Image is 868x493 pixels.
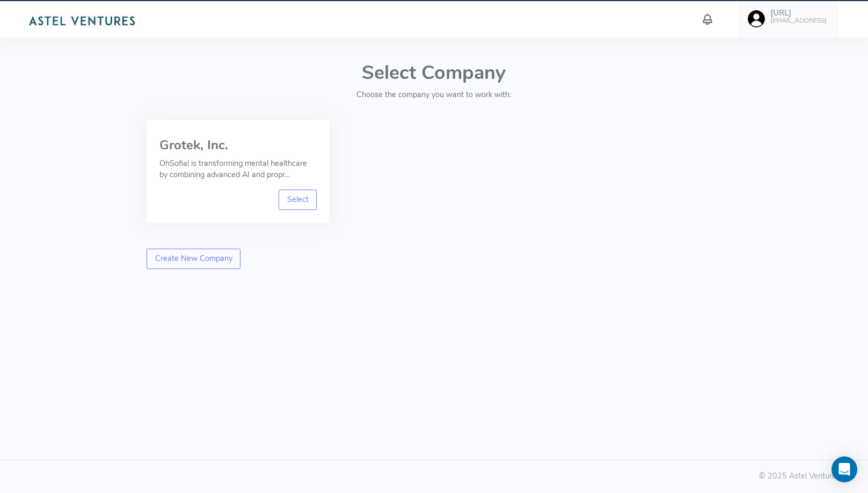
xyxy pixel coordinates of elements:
[159,138,317,152] h3: Grotek, Inc.
[770,17,827,24] h6: [EMAIL_ADDRESS]
[279,190,317,210] a: Select
[159,158,317,181] p: OhSofia! is transforming mental healthcare by combining advanced AI and propr...
[748,10,765,27] img: user-image
[147,89,721,101] p: Choose the company you want to work with:
[147,249,240,269] a: Create New Company
[770,9,827,18] h5: [URL]
[13,470,855,482] div: © 2025 Astel Ventures Ltd.
[831,456,857,482] div: Open Intercom Messenger
[147,62,721,84] h1: Select Company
